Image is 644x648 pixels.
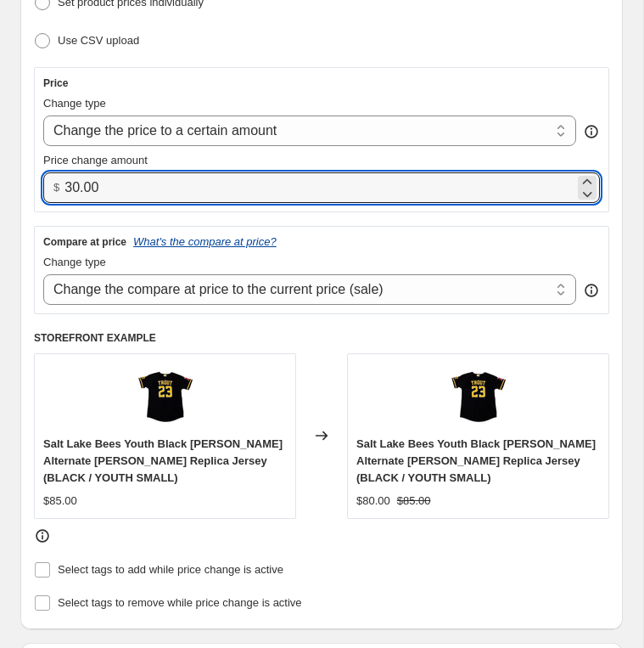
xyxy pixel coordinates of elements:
h6: STOREFRONT EXAMPLE [34,331,609,345]
img: DSC00896_80x.jpg [132,363,199,431]
span: $ [53,181,59,194]
span: Change type [43,97,106,110]
h3: Price [43,76,68,90]
h3: Compare at price [43,235,126,249]
span: Price change amount [43,154,148,166]
button: What's the compare at price? [133,235,277,248]
span: Select tags to add while price change is active [58,563,283,576]
strike: $85.00 [397,493,431,510]
span: Use CSV upload [58,34,139,47]
div: $80.00 [356,493,390,510]
img: DSC00896_80x.jpg [445,363,512,431]
span: Select tags to remove while price change is active [58,596,302,609]
div: $85.00 [43,493,77,510]
span: Change type [43,256,106,268]
input: 80.00 [64,172,574,203]
div: help [583,282,600,299]
span: Salt Lake Bees Youth Black [PERSON_NAME] Alternate [PERSON_NAME] Replica Jersey (BLACK / YOUTH SM... [356,437,596,484]
div: help [583,123,600,140]
span: Salt Lake Bees Youth Black [PERSON_NAME] Alternate [PERSON_NAME] Replica Jersey (BLACK / YOUTH SM... [43,437,283,484]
